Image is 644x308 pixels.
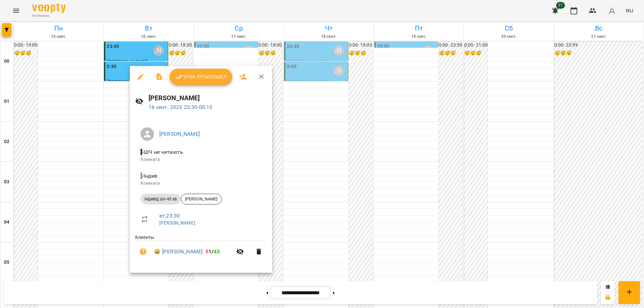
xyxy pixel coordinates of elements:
div: [PERSON_NAME] [181,194,222,204]
span: [PERSON_NAME] [181,196,221,202]
span: 43 [214,248,220,255]
span: Урок произошел [175,73,227,81]
a: вт , 23:30 [159,212,180,219]
a: 16 сент. 2025 23:30-00:15 [149,104,213,110]
a: [PERSON_NAME] [159,220,195,226]
ul: Клиенты [135,234,267,265]
h6: [PERSON_NAME] [149,93,267,103]
a: 😀 [PERSON_NAME] [154,248,203,256]
button: Визит пока не оплачен. Добавить оплату? [135,244,151,260]
button: Урок произошел [170,69,232,85]
b: / [205,248,220,255]
span: - Індив [141,173,159,179]
a: [PERSON_NAME] [159,131,200,137]
span: індивід шч 45 хв [141,196,181,202]
span: - ШЧ не читають [141,149,184,155]
p: Комната [141,156,261,163]
p: Комната [141,180,261,187]
span: 11 [205,248,211,255]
